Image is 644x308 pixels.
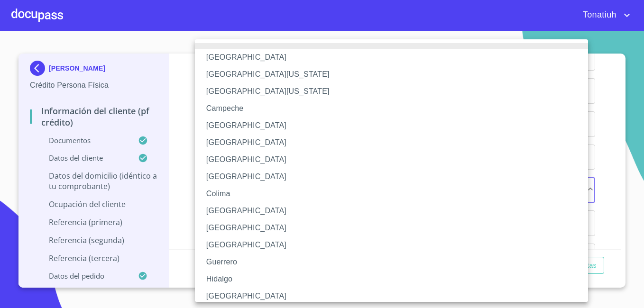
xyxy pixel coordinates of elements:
li: [GEOGRAPHIC_DATA] [195,236,595,254]
li: Guerrero [195,254,595,271]
li: [GEOGRAPHIC_DATA] [195,168,595,185]
li: [GEOGRAPHIC_DATA] [195,117,595,134]
li: Hidalgo [195,271,595,288]
li: [GEOGRAPHIC_DATA] [195,151,595,168]
li: Campeche [195,100,595,117]
li: [GEOGRAPHIC_DATA] [195,219,595,236]
li: [GEOGRAPHIC_DATA][US_STATE] [195,66,595,83]
li: [GEOGRAPHIC_DATA][US_STATE] [195,83,595,100]
li: [GEOGRAPHIC_DATA] [195,49,595,66]
li: [GEOGRAPHIC_DATA] [195,202,595,219]
li: [GEOGRAPHIC_DATA] [195,288,595,305]
li: [GEOGRAPHIC_DATA] [195,134,595,151]
li: Colima [195,185,595,202]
